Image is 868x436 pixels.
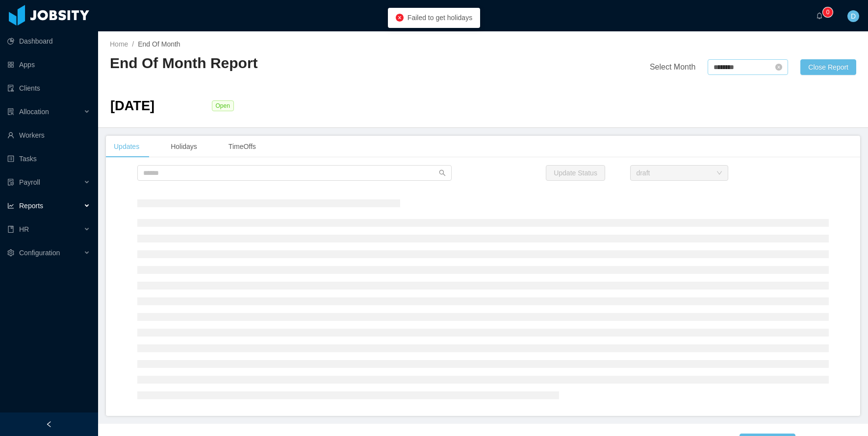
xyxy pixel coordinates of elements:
i: icon: bell [816,12,823,19]
button: Close Report [800,59,856,75]
a: icon: profileTasks [7,149,90,169]
i: icon: down [716,170,722,177]
a: icon: auditClients [7,78,90,98]
span: Failed to get holidays [408,14,472,22]
span: Allocation [19,108,49,116]
span: D [851,10,856,22]
span: HR [19,225,29,233]
span: / [132,40,134,48]
i: icon: search [439,170,446,176]
span: End Of Month [138,40,180,48]
button: Update Status [546,165,605,181]
i: icon: solution [7,108,14,115]
a: icon: appstoreApps [7,55,90,74]
div: Updates [106,136,147,158]
sup: 0 [823,7,833,17]
span: Payroll [19,178,40,186]
span: Open [212,100,234,111]
a: icon: pie-chartDashboard [7,31,90,51]
i: icon: file-protect [7,179,14,186]
i: icon: close-circle [775,64,782,71]
a: Home [110,40,128,48]
span: [DATE] [110,98,154,113]
div: Holidays [163,136,205,158]
span: Reports [19,202,43,210]
span: Configuration [19,249,60,257]
i: icon: book [7,226,14,233]
i: icon: setting [7,249,14,256]
div: draft [636,166,650,180]
i: icon: close-circle [396,14,404,22]
i: icon: line-chart [7,202,14,209]
div: TimeOffs [221,136,264,158]
span: Select Month [650,63,695,71]
h2: End Of Month Report [110,53,483,73]
a: icon: userWorkers [7,125,90,145]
